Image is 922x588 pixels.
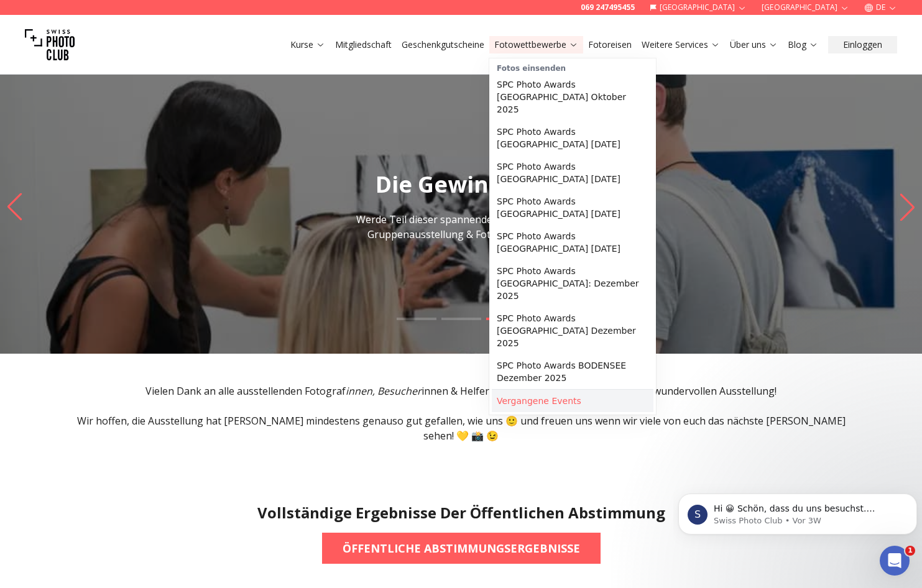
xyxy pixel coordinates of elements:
button: Einloggen [828,36,897,53]
a: SPC Photo Awards [GEOGRAPHIC_DATA]: Dezember 2025 [492,260,653,307]
a: Vergangene Events [492,390,653,412]
button: Mitgliedschaft [330,36,397,53]
a: Fotoreisen [588,39,632,51]
p: Vielen Dank an alle ausstellenden Fotograf innen & Helfer*innen für euren Beitrag zu dieser wunde... [73,384,849,398]
a: Mitgliedschaft [335,39,392,51]
a: SPC Photo Awards [GEOGRAPHIC_DATA] [DATE] [492,190,653,225]
em: innen, Besucher [346,384,422,398]
button: Geschenkgutscheine [397,36,489,53]
a: Kurse [290,39,325,51]
a: SPC Photo Awards [GEOGRAPHIC_DATA] [DATE] [492,121,653,155]
iframe: Intercom notifications Nachricht [673,467,922,554]
a: SPC Photo Awards BODENSEE Dezember 2025 [492,354,653,389]
button: Fotowettbewerbe [489,36,583,53]
button: Blog [783,36,823,53]
a: Geschenkgutscheine [402,39,484,51]
a: Blog [788,39,818,51]
button: Fotoreisen [583,36,637,53]
button: ÖFFENTLICHE ABSTIMMUNGSERGEBNISSE [322,533,601,564]
a: Weitere Services [642,39,720,51]
button: Über uns [725,36,783,53]
button: Weitere Services [637,36,725,53]
button: Kurse [285,36,330,53]
a: Über uns [730,39,778,51]
a: SPC Photo Awards [GEOGRAPHIC_DATA] [DATE] [492,225,653,260]
div: Fotos einsenden [492,61,653,73]
p: Wir hoffen, die Ausstellung hat [PERSON_NAME] mindestens genauso gut gefallen, wie uns 🙂 und freu... [73,413,849,443]
a: SPC Photo Awards [GEOGRAPHIC_DATA] [DATE] [492,155,653,190]
a: SPC Photo Awards [GEOGRAPHIC_DATA] Dezember 2025 [492,307,653,354]
a: Fotowettbewerbe [494,39,578,51]
p: Werde Teil dieser spannenden Mischung aus Gruppenausstellung & Fotowettbewerb. [322,212,601,242]
a: SPC Photo Awards [GEOGRAPHIC_DATA] Oktober 2025 [492,73,653,121]
span: 1 [905,546,915,556]
h2: Vollständige Ergebnisse der öffentlichen Abstimmung [257,503,665,523]
a: 069 247495455 [581,2,635,12]
iframe: Intercom live chat [880,546,910,576]
img: Swiss photo club [25,20,75,70]
b: ÖFFENTLICHE ABSTIMMUNGSERGEBNISSE [343,540,580,557]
